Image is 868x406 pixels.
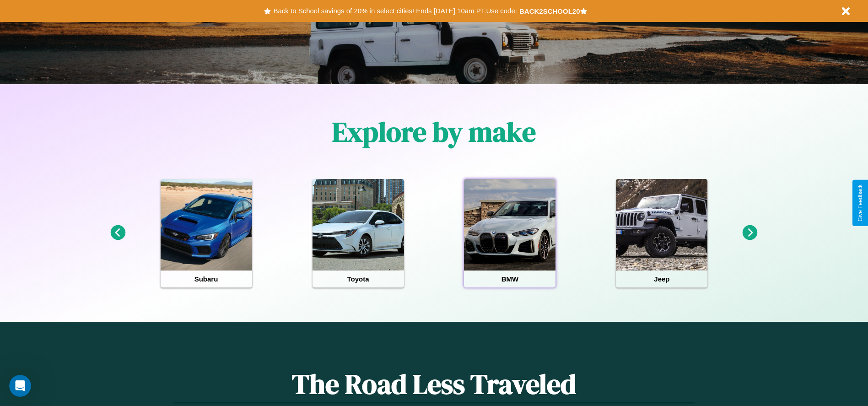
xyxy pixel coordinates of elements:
h4: Jeep [616,271,707,287]
h1: Explore by make [332,113,536,151]
b: BACK2SCHOOL20 [519,7,580,15]
div: Give Feedback [857,184,863,222]
iframe: Intercom live chat [9,375,31,397]
button: Back to School savings of 20% in select cities! Ends [DATE] 10am PT.Use code: [271,5,519,17]
h1: The Road Less Traveled [173,365,694,403]
h4: Toyota [313,271,404,287]
h4: Subaru [161,271,252,287]
h4: BMW [464,271,555,287]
